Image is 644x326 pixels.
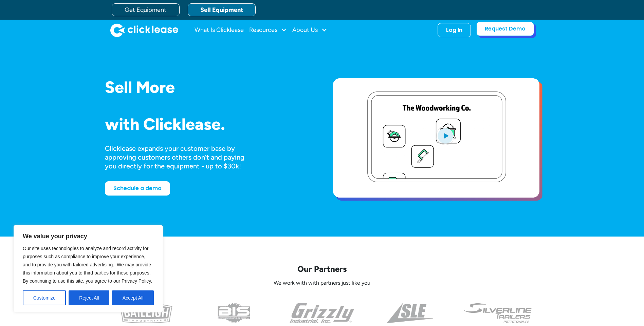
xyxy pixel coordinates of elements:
[112,290,154,305] button: Accept All
[249,23,287,37] div: Resources
[105,115,311,133] h1: with Clicklease.
[120,303,172,323] img: baileigh logo
[446,27,462,34] div: Log In
[14,225,163,312] div: We value your privacy
[333,78,539,198] a: open lightbox
[23,290,66,305] button: Customize
[463,303,533,323] img: undefined
[69,290,109,305] button: Reject All
[110,23,178,37] img: Clicklease logo
[23,232,154,240] p: We value your privacy
[105,264,539,274] p: Our Partners
[195,23,244,37] a: What Is Clicklease
[105,144,257,170] div: Clicklease expands your customer base by approving customers others don’t and paying you directly...
[188,3,256,16] a: Sell Equipment
[112,3,180,16] a: Get Equipment
[436,126,455,145] img: Blue play button logo on a light blue circular background
[387,303,433,323] img: a black and white photo of the side of a triangle
[105,280,539,287] p: We work with with partners just like you
[476,22,534,36] a: Request Demo
[218,303,250,323] img: the logo for beaver industrial supply
[105,78,311,96] h1: Sell More
[23,246,152,284] span: Our site uses technologies to analyze and record activity for purposes such as compliance to impr...
[292,23,327,37] div: About Us
[110,23,178,37] a: home
[105,181,170,196] a: Schedule a demo
[290,303,354,323] img: the grizzly industrial inc logo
